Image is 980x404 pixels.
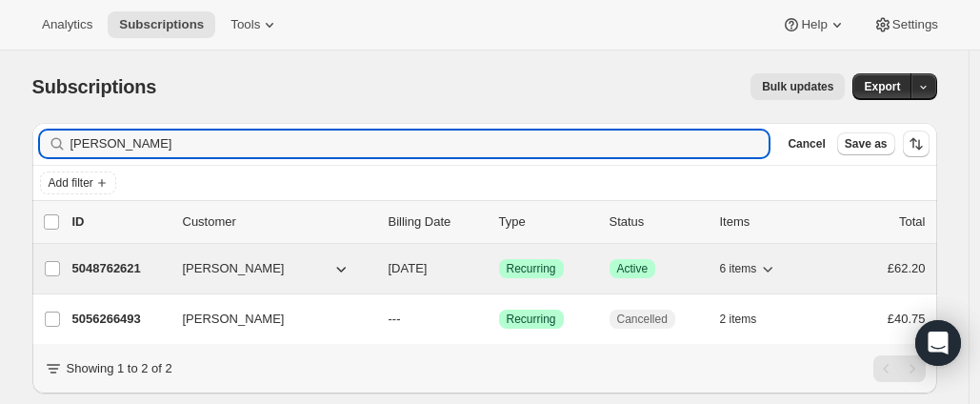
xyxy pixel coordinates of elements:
[750,73,845,100] button: Bulk updates
[762,79,833,94] span: Bulk updates
[72,255,926,282] div: 5048762621[PERSON_NAME][DATE]SuccessRecurringSuccessActive6 items£62.20
[864,79,900,94] span: Export
[845,136,888,151] span: Save as
[40,172,116,194] button: Add filter
[49,175,93,191] span: Add filter
[389,312,401,326] span: ---
[72,212,168,232] p: ID
[171,304,362,334] button: [PERSON_NAME]
[507,312,556,327] span: Recurring
[230,17,260,32] span: Tools
[183,310,285,329] span: [PERSON_NAME]
[617,261,649,276] span: Active
[171,253,362,284] button: [PERSON_NAME]
[389,212,484,232] p: Billing Date
[219,11,290,38] button: Tools
[837,132,895,155] button: Save as
[903,131,930,157] button: Sort the results
[72,310,168,329] p: 5056266493
[389,261,428,275] span: [DATE]
[183,212,373,232] p: Customer
[72,212,926,232] div: IDCustomerBilling DateTypeStatusItemsTotal
[720,212,815,232] div: Items
[70,131,770,157] input: Filter subscribers
[72,306,926,333] div: 5056266493[PERSON_NAME]---SuccessRecurringCancelled2 items£40.75
[915,320,961,366] div: Open Intercom Messenger
[873,355,926,382] nav: Pagination
[499,212,594,232] div: Type
[67,359,172,378] p: Showing 1 to 2 of 2
[770,11,857,38] button: Help
[72,259,168,278] p: 5048762621
[788,136,825,151] span: Cancel
[32,76,157,97] span: Subscriptions
[720,306,778,333] button: 2 items
[507,261,556,276] span: Recurring
[892,17,938,32] span: Settings
[720,255,778,282] button: 6 items
[852,73,911,100] button: Export
[610,212,705,232] p: Status
[780,132,832,155] button: Cancel
[108,11,215,38] button: Subscriptions
[888,312,926,326] span: £40.75
[720,261,757,276] span: 6 items
[862,11,950,38] button: Settings
[801,17,827,32] span: Help
[42,17,92,32] span: Analytics
[899,212,925,232] p: Total
[183,259,285,278] span: [PERSON_NAME]
[30,11,104,38] button: Analytics
[720,312,757,327] span: 2 items
[888,261,926,275] span: £62.20
[119,17,204,32] span: Subscriptions
[617,312,668,327] span: Cancelled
